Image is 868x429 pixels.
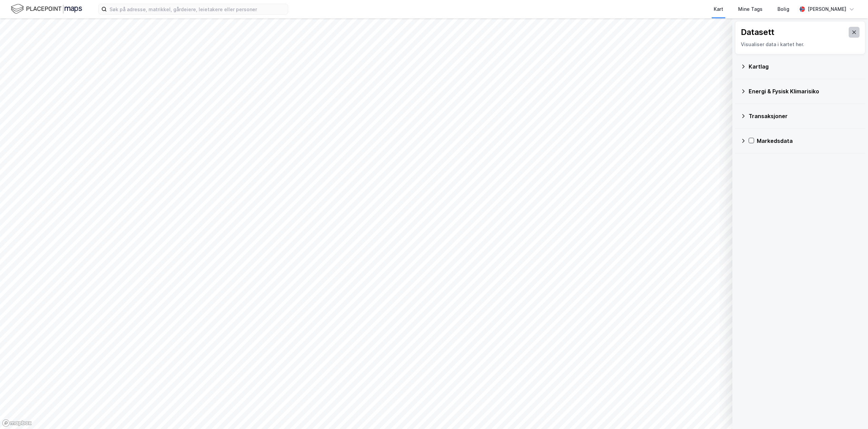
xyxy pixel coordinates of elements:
[11,3,82,15] img: logo.f888ab2527a4732fd821a326f86c7f29.svg
[834,396,868,429] iframe: Chat Widget
[107,4,288,14] input: Søk på adresse, matrikkel, gårdeiere, leietakere eller personer
[738,5,763,13] div: Mine Tags
[777,5,789,13] div: Bolig
[749,87,860,95] div: Energi & Fysisk Klimarisiko
[757,137,860,145] div: Markedsdata
[808,5,846,13] div: [PERSON_NAME]
[714,5,723,13] div: Kart
[741,27,774,38] div: Datasett
[749,62,860,71] div: Kartlag
[2,419,32,427] a: Mapbox homepage
[834,396,868,429] div: Kontrollprogram for chat
[749,112,860,120] div: Transaksjoner
[741,40,860,49] div: Visualiser data i kartet her.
